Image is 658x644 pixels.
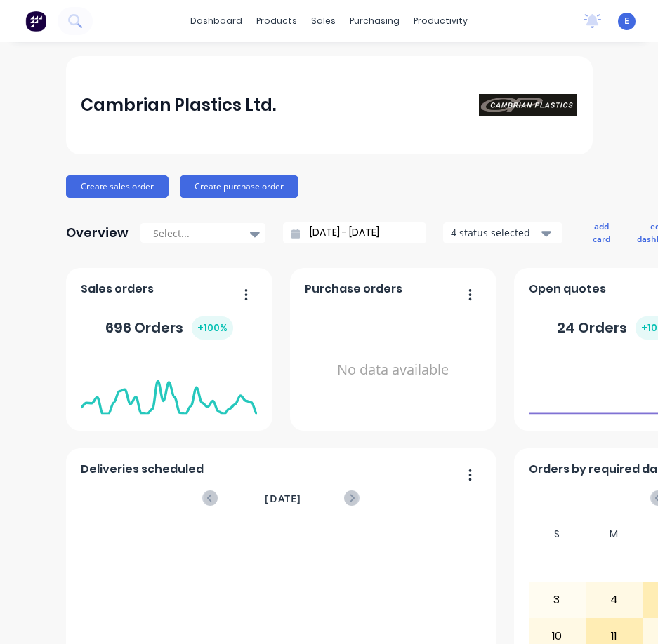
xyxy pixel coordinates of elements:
[192,316,233,340] div: + 100 %
[529,582,585,617] div: 3
[183,11,249,32] a: dashboard
[479,94,577,116] img: Cambrian Plastics Ltd.
[265,491,301,507] span: [DATE]
[586,524,643,544] div: M
[305,303,481,436] div: No data available
[443,222,562,243] button: 4 status selected
[66,219,129,247] div: Overview
[180,175,298,198] button: Create purchase order
[304,11,343,32] div: sales
[624,15,629,27] span: E
[81,91,276,119] div: Cambrian Plastics Ltd.
[66,175,169,198] button: Create sales order
[305,281,402,297] span: Purchase orders
[584,217,619,248] button: add card
[451,225,539,240] div: 4 status selected
[25,11,46,32] img: Factory
[249,11,304,32] div: products
[528,524,586,544] div: S
[105,316,233,340] div: 696 Orders
[81,281,154,297] span: Sales orders
[529,281,606,297] span: Open quotes
[407,11,475,32] div: productivity
[343,11,407,32] div: purchasing
[586,582,643,617] div: 4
